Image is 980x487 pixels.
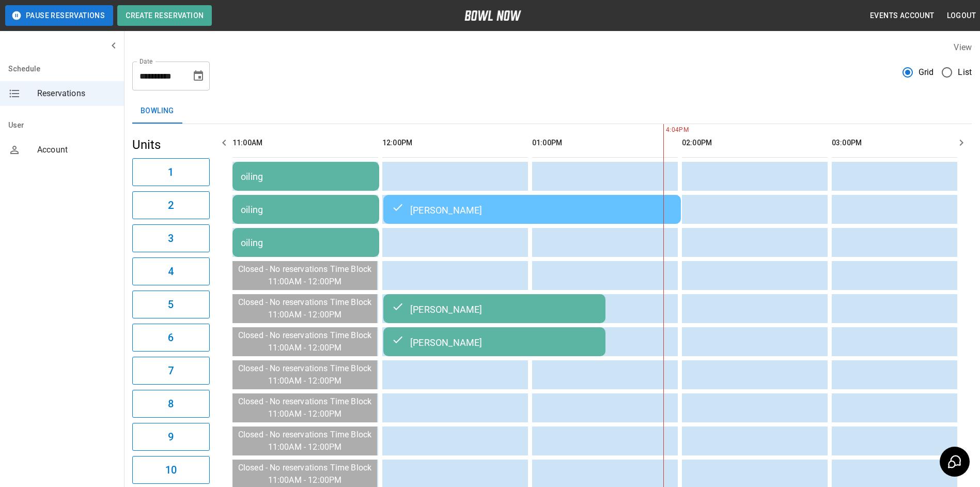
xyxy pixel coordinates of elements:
h6: 6 [168,329,174,346]
span: Reservations [37,87,116,100]
button: 1 [132,158,210,186]
h6: 4 [168,263,174,280]
h5: Units [132,136,210,153]
button: 6 [132,324,210,352]
button: Choose date, selected date is Aug 22, 2025 [188,66,209,86]
button: 4 [132,257,210,285]
h6: 3 [168,230,174,247]
button: 5 [132,291,210,318]
div: inventory tabs [132,99,972,124]
h6: 8 [168,395,174,412]
button: Create Reservation [117,5,212,26]
div: [PERSON_NAME] [392,302,597,315]
h6: 10 [165,462,177,478]
button: 10 [132,456,210,484]
div: oiling [241,171,371,182]
th: 02:00PM [682,128,828,158]
div: oiling [241,204,371,215]
div: [PERSON_NAME] [392,203,673,216]
button: Logout [943,6,980,25]
button: 9 [132,423,210,451]
button: Bowling [132,99,182,124]
img: logo [464,10,521,21]
div: oiling [241,237,371,248]
th: 12:00PM [382,128,528,158]
th: 11:00AM [232,128,378,158]
button: 7 [132,357,210,385]
h6: 2 [168,197,174,214]
th: 01:00PM [532,128,678,158]
label: View [954,42,972,52]
span: List [958,66,972,79]
button: 8 [132,390,210,418]
h6: 5 [168,296,174,313]
button: Events Account [866,6,939,25]
button: Pause Reservations [5,5,113,26]
div: [PERSON_NAME] [392,336,597,348]
button: 2 [132,191,210,219]
button: 3 [132,224,210,252]
h6: 7 [168,362,174,379]
span: Account [37,144,116,156]
span: 4:04PM [663,125,666,135]
h6: 1 [168,164,174,180]
h6: 9 [168,429,174,445]
span: Grid [919,66,934,79]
